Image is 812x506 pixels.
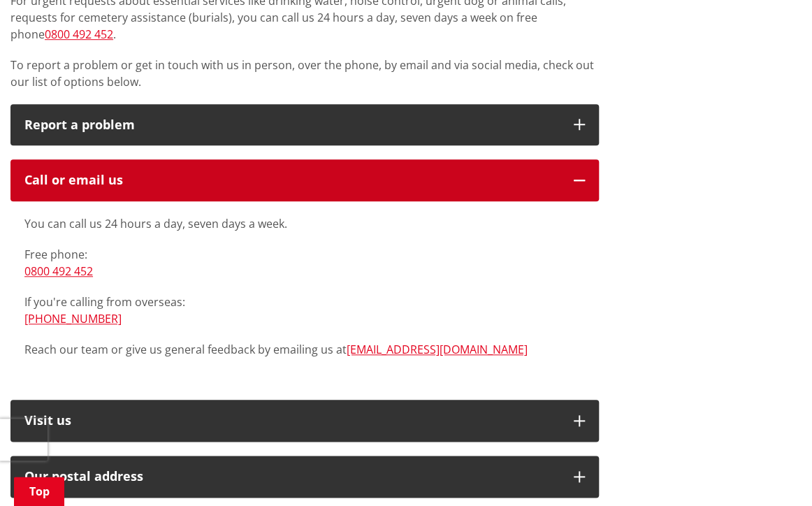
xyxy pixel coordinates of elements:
[10,159,599,201] button: Call or email us
[10,104,599,146] button: Report a problem
[24,470,560,484] h2: Our postal address
[14,477,64,506] a: Top
[45,27,113,42] a: 0800 492 452
[10,57,599,90] p: To report a problem or get in touch with us in person, over the phone, by email and via social me...
[24,263,93,279] a: 0800 492 452
[24,215,585,232] p: You can call us 24 hours a day, seven days a week.
[24,294,585,327] p: If you're calling from overseas:
[10,400,599,442] button: Visit us
[24,173,560,187] div: Call or email us
[347,342,528,357] a: [EMAIL_ADDRESS][DOMAIN_NAME]
[24,414,560,428] p: Visit us
[748,447,798,498] iframe: Messenger Launcher
[24,246,585,280] p: Free phone:
[10,456,599,498] button: Our postal address
[24,341,585,358] p: Reach our team or give us general feedback by emailing us at
[24,311,122,326] a: [PHONE_NUMBER]
[24,118,560,132] p: Report a problem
